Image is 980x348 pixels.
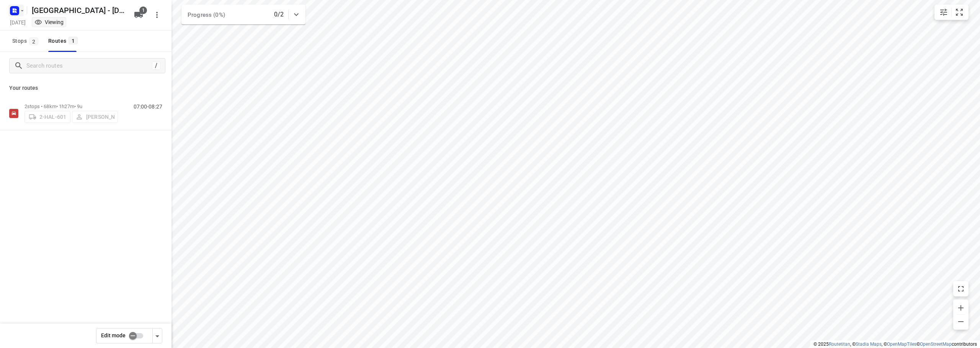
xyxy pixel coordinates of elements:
a: Routetitan [829,342,850,347]
span: Stops [12,36,41,46]
div: small contained button group [934,5,969,20]
span: 2 [29,37,38,45]
p: 0/2 [274,10,284,19]
a: OpenMapTiles [887,342,916,347]
a: OpenStreetMap [920,342,952,347]
span: Edit mode [101,332,126,338]
button: Fit zoom [952,5,967,20]
div: Routes [48,36,80,46]
div: Progress (0%)0/2 [181,5,305,24]
div: / [152,62,160,70]
a: Stadia Maps [856,342,882,347]
p: Your routes [9,84,162,92]
button: More [149,7,165,23]
input: Search routes [26,60,152,72]
p: 2 stops • 68km • 1h27m • 9u [24,104,118,109]
span: Progress (0%) [188,11,225,18]
button: 1 [131,7,146,23]
span: 1 [139,6,147,14]
span: 1 [69,37,78,44]
li: © 2025 , © , © © contributors [813,342,977,347]
button: Map settings [936,5,951,20]
div: Driver app settings [153,331,162,340]
p: 07:00-08:27 [134,104,162,110]
div: You are currently in view mode. To make any changes, go to edit project. [34,18,64,26]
